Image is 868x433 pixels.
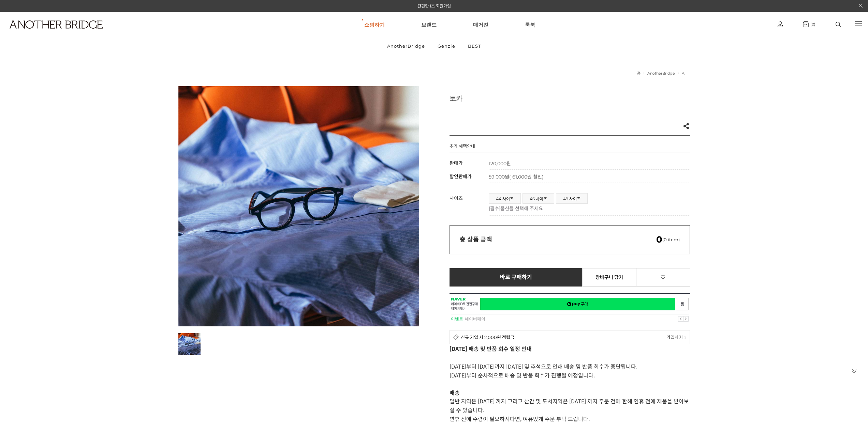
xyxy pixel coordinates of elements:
[450,190,489,216] th: 사이즈
[450,371,690,380] p: [DATE]부터 순차적으로 배송 및 반품 회수가 진행될 예정입니다.
[556,194,587,203] a: 49 사이즈
[451,316,463,321] strong: 이벤트
[450,344,532,353] strong: [DATE] 배송 및 반품 회수 일정 안내
[489,160,511,167] strong: 120,000원
[10,20,103,29] img: logo
[582,268,636,287] a: 장바구니 담기
[460,236,492,243] strong: 총 상품 금액
[682,71,687,76] a: All
[803,21,815,27] a: (0)
[461,334,514,340] span: 신규 가입 시 2,000원 적립금
[450,93,690,103] h3: 토카
[450,330,690,344] a: 신규 가입 시 2,000원 적립금 가입하기
[523,194,554,203] a: 46 사이즈
[803,21,809,27] img: cart
[381,37,431,55] a: AnotherBridge
[465,316,485,321] a: 네이버페이
[778,21,783,27] img: cart
[450,160,463,166] span: 판매가
[489,205,687,212] p: [필수]
[450,362,690,371] p: [DATE]부터 [DATE]까지 [DATE] 및 추석으로 인해 배송 및 반품 회수가 중단됩니다.
[450,414,690,423] p: 연휴 전에 수령이 필요하시다면, 여유있게 주문 부탁 드립니다.
[473,12,488,37] a: 매거진
[432,37,461,55] a: Genzie
[666,334,683,340] span: 가입하기
[500,205,543,212] span: 옵션을 선택해 주세요
[489,194,520,203] a: 44 사이즈
[462,37,487,55] a: BEST
[489,193,521,204] li: 44 사이즈
[637,71,641,76] a: 홈
[450,173,472,180] span: 할인판매가
[647,71,675,76] a: AnotherBridge
[656,237,680,242] span: (0 item)
[178,333,201,355] img: 7e6ff232aebe35997be30ccedceacef4.jpg
[417,3,451,9] a: 간편한 1초 회원가입
[480,298,675,310] a: 새창
[450,388,460,397] strong: 배송
[809,22,815,27] span: (0)
[500,274,532,280] span: 바로 구매하기
[676,298,689,310] a: 새창
[525,12,535,37] a: 룩북
[364,12,385,37] a: 쇼핑하기
[421,12,437,37] a: 브랜드
[523,193,554,204] li: 46 사이즈
[509,174,544,180] span: ( 61,000원 할인)
[450,143,475,153] h4: 추가 혜택안내
[836,22,841,27] img: search
[178,86,419,326] img: 7e6ff232aebe35997be30ccedceacef4.jpg
[556,193,588,204] li: 49 사이즈
[656,234,662,245] em: 0
[450,268,583,287] a: 바로 구매하기
[684,336,686,339] img: npay_sp_more.png
[453,334,459,340] img: detail_membership.png
[3,20,134,45] a: logo
[489,174,544,180] span: 59,000원
[450,397,690,414] p: 일반 지역은 [DATE] 까지 그리고 산간 및 도서지역은 [DATE] 까지 주문 건에 한해 연휴 전에 제품을 받아보실 수 있습니다.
